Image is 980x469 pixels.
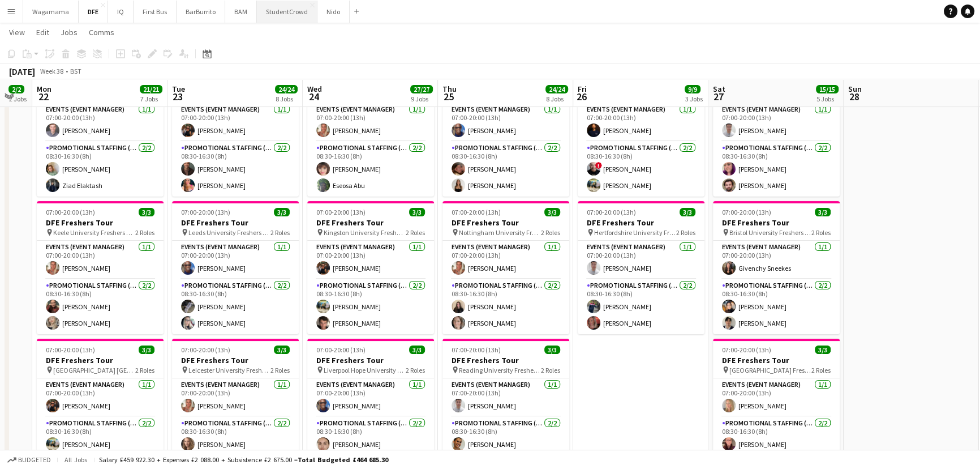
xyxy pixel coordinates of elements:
app-card-role: Events (Event Manager)1/107:00-20:00 (13h)[PERSON_NAME] [578,103,704,142]
button: Budgeted [6,454,53,466]
app-card-role: Events (Event Manager)1/107:00-20:00 (13h)[PERSON_NAME] [713,378,840,417]
span: All jobs [62,455,89,464]
h3: DFE Freshers Tour [37,355,164,365]
app-card-role: Promotional Staffing (Brand Ambassadors)2/208:30-16:30 (8h)[PERSON_NAME][PERSON_NAME] [37,279,164,334]
div: 5 Jobs [816,95,838,103]
app-card-role: Events (Event Manager)1/107:00-20:00 (13h)[PERSON_NAME] [37,103,164,142]
span: Kingston University Freshers Fair [324,228,406,237]
span: 07:00-20:00 (13h) [181,208,230,216]
span: View [9,27,25,37]
span: 2 Roles [270,228,290,237]
app-job-card: 07:00-20:00 (13h)3/3DFE Freshers Tour Goldsmiths College Freshers Fair2 RolesEvents (Event Manage... [578,63,704,197]
app-card-role: Promotional Staffing (Brand Ambassadors)2/208:30-16:30 (8h)[PERSON_NAME]Ziad Elaktash [37,142,164,197]
div: 9 Jobs [411,95,432,103]
app-job-card: 07:00-20:00 (13h)3/3DFE Freshers Tour Huddersfield University Freshers Fair2 RolesEvents (Event M... [37,63,164,197]
span: 3/3 [544,346,560,354]
app-card-role: Promotional Staffing (Brand Ambassadors)2/208:30-16:30 (8h)[PERSON_NAME][PERSON_NAME] [578,279,704,334]
span: 3/3 [139,346,154,354]
h3: DFE Freshers Tour [307,218,434,228]
span: 3/3 [409,208,425,216]
span: Comms [89,27,114,37]
app-card-role: Promotional Staffing (Brand Ambassadors)2/208:30-16:30 (8h)[PERSON_NAME][PERSON_NAME] [307,279,434,334]
app-card-role: Promotional Staffing (Brand Ambassadors)2/208:30-16:30 (8h)[PERSON_NAME][PERSON_NAME] [442,279,569,334]
span: Hertfordshire University Freshers Fair [594,228,676,237]
app-job-card: 07:00-20:00 (13h)3/3DFE Freshers Tour Bournemouth University Freshers Fair2 RolesEvents (Event Ma... [713,63,840,197]
span: Liverpool Hope University Freshers Fair [324,366,406,374]
span: 07:00-20:00 (13h) [587,208,636,216]
span: Reading University Freshers Fair [459,366,541,374]
span: Fri [578,84,587,94]
app-job-card: 07:00-20:00 (13h)3/3DFE Freshers Tour Nottingham University Freshers Fair2 RolesEvents (Event Man... [442,201,569,334]
button: BarBurrito [177,1,225,23]
span: 3/3 [680,208,695,216]
app-card-role: Events (Event Manager)1/107:00-20:00 (13h)[PERSON_NAME] [442,241,569,279]
span: 22 [35,90,51,103]
span: Total Budgeted £464 685.30 [298,455,388,464]
span: 2 Roles [406,228,425,237]
h3: DFE Freshers Tour [713,218,840,228]
h3: DFE Freshers Tour [713,355,840,365]
span: 3/3 [139,208,154,216]
span: Week 38 [37,67,66,75]
app-job-card: 07:00-20:00 (13h)3/3DFE Freshers Tour Hertfordshire University Freshers Fair2 RolesEvents (Event ... [578,201,704,334]
span: 24/24 [275,85,298,93]
span: 2 Roles [811,228,831,237]
span: Jobs [61,27,78,37]
div: BST [70,67,81,75]
app-card-role: Events (Event Manager)1/107:00-20:00 (13h)[PERSON_NAME] [578,241,704,279]
button: Nido [317,1,350,23]
div: 2 Jobs [9,95,27,103]
app-job-card: 07:00-20:00 (13h)3/3DFE Freshers Tour Leeds University Freshers Fair2 RolesEvents (Event Manager)... [172,201,299,334]
span: 07:00-20:00 (13h) [722,208,771,216]
span: Nottingham University Freshers Fair [459,228,541,237]
span: [GEOGRAPHIC_DATA] Freshers Fair [729,366,811,374]
button: First Bus [134,1,177,23]
span: ! [595,162,602,169]
span: Tue [172,84,185,94]
span: Keele University Freshers Fair [53,228,135,237]
span: 27/27 [410,85,433,93]
span: 26 [576,90,587,103]
span: 07:00-20:00 (13h) [452,346,501,354]
span: 24/24 [545,85,568,93]
app-job-card: 07:00-20:00 (13h)3/3DFE Freshers Tour Northampton University Freshers Fair2 RolesEvents (Event Ma... [442,63,569,197]
app-card-role: Promotional Staffing (Brand Ambassadors)2/208:30-16:30 (8h)[PERSON_NAME]Eseosa Abu [307,142,434,197]
span: 24 [306,90,322,103]
h3: DFE Freshers Tour [37,218,164,228]
span: 21/21 [140,85,162,93]
app-job-card: 07:00-20:00 (13h)3/3DFE Freshers Tour De Montfort University Freshers Fair2 RolesEvents (Event Ma... [307,63,434,197]
app-card-role: Events (Event Manager)1/107:00-20:00 (13h)[PERSON_NAME] [713,103,840,142]
div: 07:00-20:00 (13h)3/3DFE Freshers Tour Brunel University Freshers Fair2 RolesEvents (Event Manager... [172,63,299,197]
div: 3 Jobs [685,95,703,103]
div: Salary £459 922.30 + Expenses £2 088.00 + Subsistence £2 675.00 = [99,455,388,464]
span: 23 [170,90,185,103]
span: Leicester University Freshers Fair [188,366,270,374]
span: Mon [37,84,51,94]
span: 2/2 [8,85,24,93]
app-job-card: 07:00-20:00 (13h)3/3DFE Freshers Tour Kingston University Freshers Fair2 RolesEvents (Event Manag... [307,201,434,334]
div: 8 Jobs [546,95,568,103]
span: Budgeted [18,456,51,464]
span: 3/3 [815,346,831,354]
div: 8 Jobs [276,95,297,103]
h3: DFE Freshers Tour [172,218,299,228]
h3: DFE Freshers Tour [578,218,704,228]
app-card-role: Events (Event Manager)1/107:00-20:00 (13h)[PERSON_NAME] [172,103,299,142]
span: 27 [711,90,725,103]
app-card-role: Events (Event Manager)1/107:00-20:00 (13h)Givenchy Sneekes [713,241,840,279]
span: 07:00-20:00 (13h) [316,208,366,216]
span: 28 [846,90,862,103]
app-job-card: 07:00-20:00 (13h)3/3DFE Freshers Tour Keele University Freshers Fair2 RolesEvents (Event Manager)... [37,201,164,334]
span: 2 Roles [135,228,154,237]
span: 25 [441,90,457,103]
span: 3/3 [815,208,831,216]
app-card-role: Events (Event Manager)1/107:00-20:00 (13h)[PERSON_NAME] [172,241,299,279]
app-card-role: Events (Event Manager)1/107:00-20:00 (13h)[PERSON_NAME] [37,378,164,417]
app-card-role: Promotional Staffing (Brand Ambassadors)2/208:30-16:30 (8h)[PERSON_NAME][PERSON_NAME] [172,279,299,334]
a: Comms [84,25,119,40]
